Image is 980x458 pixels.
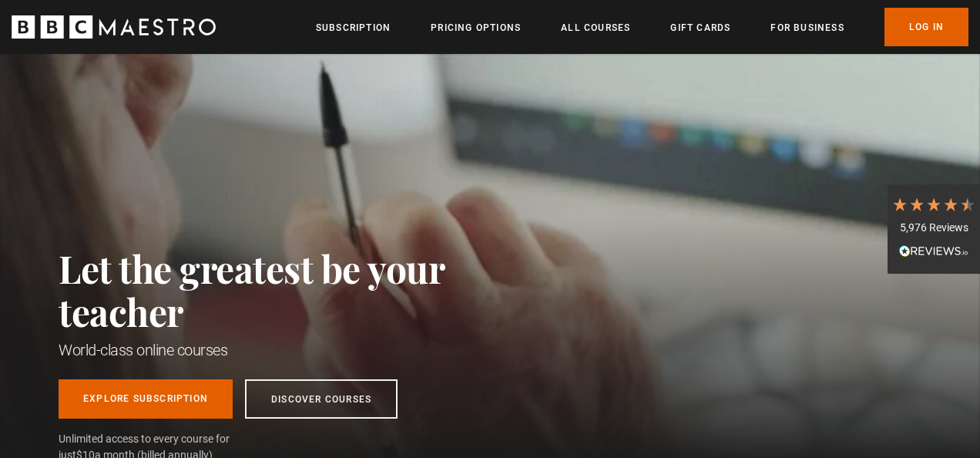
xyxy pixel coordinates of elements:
nav: Primary [316,8,968,46]
a: Pricing Options [431,20,521,35]
a: All Courses [561,20,630,35]
a: Discover Courses [245,379,398,419]
a: Log In [884,8,968,46]
div: 5,976 ReviewsRead All Reviews [888,184,980,274]
img: REVIEWS.io [899,245,968,256]
svg: BBC Maestro [12,15,216,39]
h2: Let the greatest be your teacher [59,247,513,333]
a: Gift Cards [670,20,730,35]
div: 4.7 Stars [891,196,976,213]
div: Read All Reviews [891,244,976,262]
a: For business [770,20,844,35]
h1: World-class online courses [59,339,513,361]
a: Subscription [316,20,391,35]
div: 5,976 Reviews [891,221,976,236]
a: Explore Subscription [59,379,233,419]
